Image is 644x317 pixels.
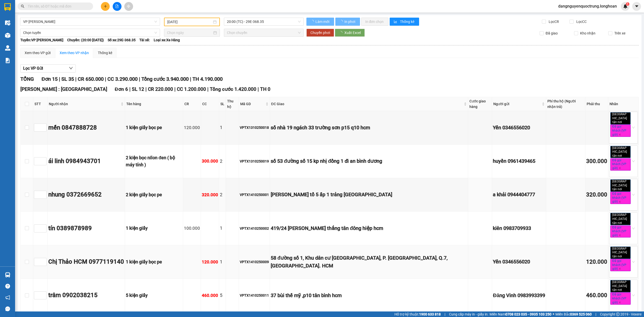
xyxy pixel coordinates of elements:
[574,19,587,24] span: Lọc CC
[126,292,182,299] div: 5 kiện giấy
[634,4,639,9] span: caret-down
[5,45,10,51] img: warehouse-icon
[239,111,270,144] td: VPTX1310250018
[544,30,560,36] span: Đã giao
[113,2,122,11] button: file-add
[623,289,625,291] span: close
[260,86,270,92] span: TH 0
[258,86,259,92] span: |
[339,31,344,34] span: loading
[127,5,130,8] span: aim
[394,20,398,24] span: bar-chart
[626,2,629,6] sup: 1
[493,224,545,232] div: kiên 0983709933
[25,50,51,56] div: Xem theo VP gửi
[240,101,265,107] span: Mã GD
[619,201,621,203] span: close
[239,245,270,279] td: VPTX1410250009
[207,86,209,92] span: |
[400,19,415,24] span: Thống kê
[220,292,225,299] div: 5
[129,86,131,92] span: |
[125,97,183,111] th: Tên hàng
[78,76,104,82] span: CR 650.000
[48,257,124,267] div: Chị Thảo HCM 0977119140
[48,156,124,166] div: ái linh 0984943701
[145,86,147,92] span: |
[271,191,467,199] div: [PERSON_NAME] tổ 5 ấp 1 trảng [GEOGRAPHIC_DATA]
[610,101,637,107] div: Nhãn
[271,124,467,132] div: số nhà 19 ngách 33 trường sơn p15 q10 hcm
[623,255,625,258] span: close
[623,4,628,9] img: icon-new-feature
[4,3,11,11] img: logo-vxr
[101,2,110,11] button: plus
[586,291,607,300] div: 460.000
[48,123,124,133] div: mến 0847888728
[240,125,269,130] div: VPTX1310250018
[5,284,10,289] span: question-circle
[115,5,119,8] span: file-add
[555,311,592,317] span: Miền Bắc
[595,311,596,317] span: |
[202,191,218,198] div: 320.000
[339,20,344,23] span: loading
[141,76,189,82] span: Tổng cước 3.940.000
[167,19,212,25] input: 13/10/2025
[610,125,631,137] span: Đã gọi khách (VP gửi)
[610,225,631,238] span: Đã gọi khách (VP gửi)
[202,259,218,265] div: 120.000
[240,259,269,265] div: VPTX1410250009
[105,76,106,82] span: |
[271,157,467,165] div: số 53 đường số 15 kp nhị đồng 1 dĩ an bình dương
[5,306,10,311] span: message
[124,2,133,11] button: aim
[126,191,182,198] div: 2 kiện giấy bọc pe
[493,101,541,107] span: Người gửi
[220,225,225,232] div: 1
[445,311,445,317] span: |
[344,30,361,35] span: Xuất Excel
[154,37,180,43] span: Loại xe: Xe Hàng
[547,19,560,24] span: Lọc CR
[174,86,176,92] span: |
[23,18,157,25] span: VP Thanh Xuân - Kho HN
[28,4,87,9] input: Tìm tên, số ĐT hoặc mã đơn
[632,2,641,11] button: caret-down
[619,234,621,236] span: close
[623,154,625,157] span: close
[493,157,545,165] div: huyền 0961439465
[132,86,144,92] span: SL 12
[554,3,621,9] span: dangnguyenquoctrung.longhoan
[48,224,124,233] div: tín 0389878989
[67,37,104,43] span: Chuyến: (20:00 [DATE])
[61,76,74,82] span: SL 35
[239,145,270,178] td: VPTX1310250019
[493,292,545,299] div: Đăng Vinh 0983993399
[21,5,24,8] span: search
[493,258,545,266] div: Yến 0346556020
[240,293,269,298] div: VPTX1410250011
[227,18,301,25] span: 20:00 (TC) - 29E-368.35
[619,133,621,136] span: close
[184,124,200,131] div: 120.000
[586,190,607,199] div: 320.000
[623,121,625,124] span: close
[192,76,223,82] span: TH 4.190.000
[239,178,270,212] td: VPTX1410250001
[419,312,441,316] strong: 1900 633 818
[315,19,330,24] span: Làm mới
[619,301,621,304] span: close
[240,192,269,197] div: VPTX1410250001
[586,157,607,166] div: 300.000
[107,76,138,82] span: CC 3.290.000
[610,158,631,171] span: Đã gọi khách (VP gửi)
[610,192,631,204] span: Đã gọi khách (VP gửi)
[619,267,621,270] span: close
[306,18,334,26] button: Làm mới
[394,311,441,317] span: Hỗ trợ kỹ thuật:
[210,86,256,92] span: Tổng cước 1.420.000
[190,76,191,82] span: |
[610,280,631,292] span: [GEOGRAPHIC_DATA] tận nơi
[220,191,225,198] div: 2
